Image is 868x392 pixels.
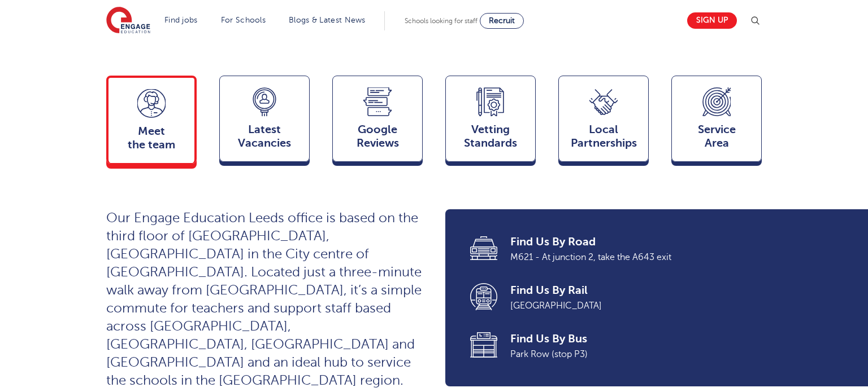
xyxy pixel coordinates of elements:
[219,76,310,167] a: LatestVacancies
[164,16,198,24] a: Find jobs
[221,16,266,24] a: For Schools
[338,123,416,150] span: Google Reviews
[114,125,189,152] span: Meet the team
[445,76,536,167] a: VettingStandards
[225,123,303,150] span: Latest Vacancies
[510,298,746,313] span: [GEOGRAPHIC_DATA]
[510,250,746,265] span: M621 - At junction 2, take the A643 exit
[671,76,762,167] a: ServiceArea
[489,16,515,25] span: Recruit
[480,13,524,29] a: Recruit
[405,17,478,25] span: Schools looking for staff
[332,76,423,167] a: GoogleReviews
[510,283,746,298] span: Find Us By Rail
[687,12,737,29] a: Sign up
[106,7,150,35] img: Engage Education
[289,16,366,24] a: Blogs & Latest News
[452,123,530,150] span: Vetting Standards
[510,331,746,347] span: Find Us By Bus
[510,347,746,362] span: Park Row (stop P3)
[510,234,746,250] span: Find Us By Road
[558,76,649,167] a: Local Partnerships
[565,123,643,150] span: Local Partnerships
[678,123,756,150] span: Service Area
[106,76,197,169] a: Meetthe team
